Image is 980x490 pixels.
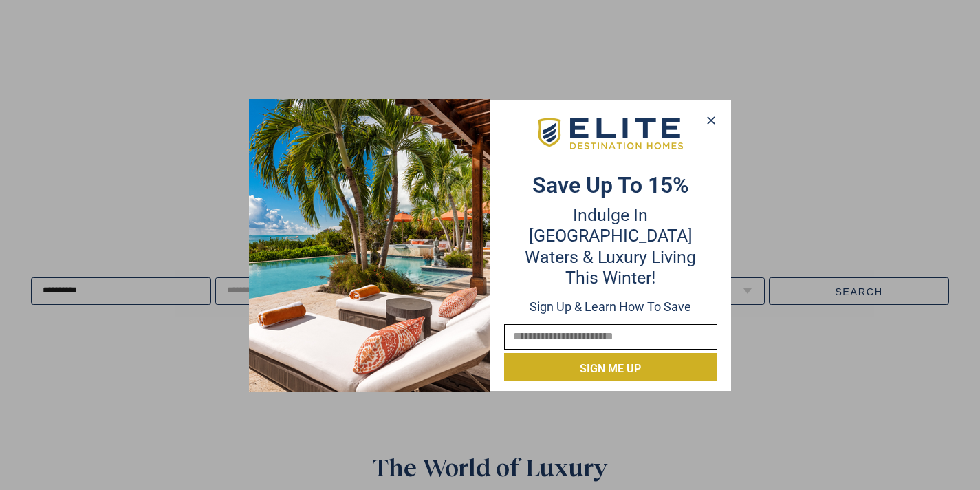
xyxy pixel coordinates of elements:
[504,324,717,350] input: Email
[532,172,689,198] strong: Save up to 15%
[529,205,693,246] span: Indulge in [GEOGRAPHIC_DATA]
[249,99,490,392] img: Desktop-Opt-in-2025-01-10T154433.560.png
[536,114,685,154] img: EDH-Logo-Horizontal-217-58px.png
[504,353,717,381] button: Sign me up
[701,110,721,131] button: Close
[530,299,691,314] span: Sign up & learn how to save
[565,268,655,288] span: this winter!
[525,247,696,267] span: Waters & Luxury Living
